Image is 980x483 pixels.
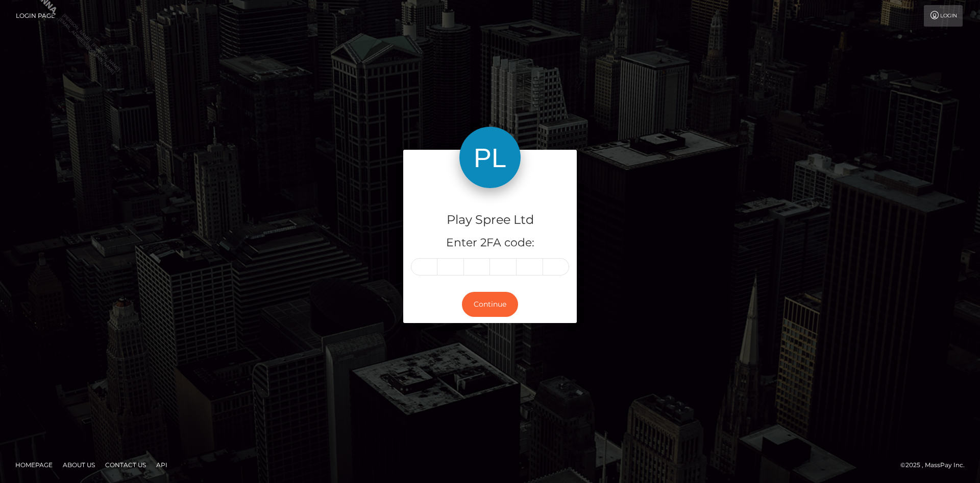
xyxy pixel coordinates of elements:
[462,292,518,317] button: Continue
[101,457,150,473] a: Contact Us
[924,5,963,27] a: Login
[16,5,55,27] a: Login Page
[411,211,569,229] h4: Play Spree Ltd
[411,235,569,251] h5: Enter 2FA code:
[900,459,972,471] div: © 2025 , MassPay Inc.
[11,457,57,473] a: Homepage
[459,127,521,188] img: Play Spree Ltd
[152,457,171,473] a: API
[59,457,99,473] a: About Us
